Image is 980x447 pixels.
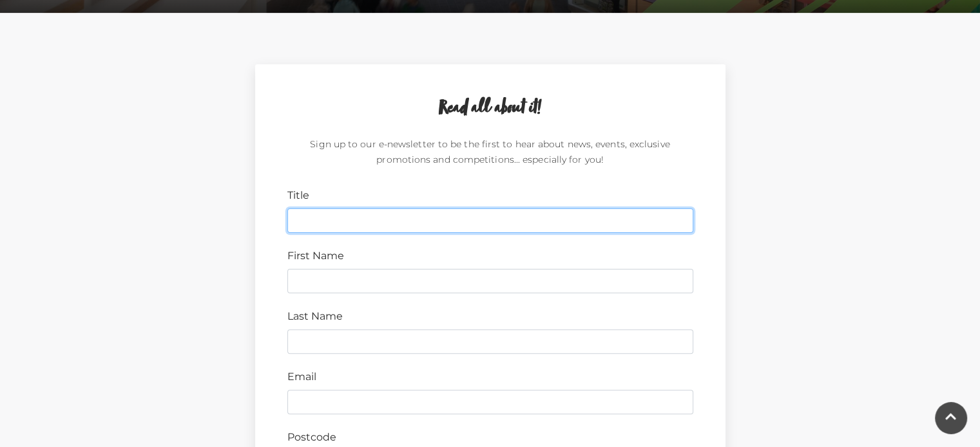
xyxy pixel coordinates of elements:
[287,369,316,385] label: Email
[287,248,344,264] label: First Name
[287,188,309,203] label: Title
[287,96,693,121] h2: Read all about it!
[287,136,693,172] p: Sign up to our e-newsletter to be the first to hear about news, events, exclusive promotions and ...
[287,309,343,324] label: Last Name
[287,430,336,445] label: Postcode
